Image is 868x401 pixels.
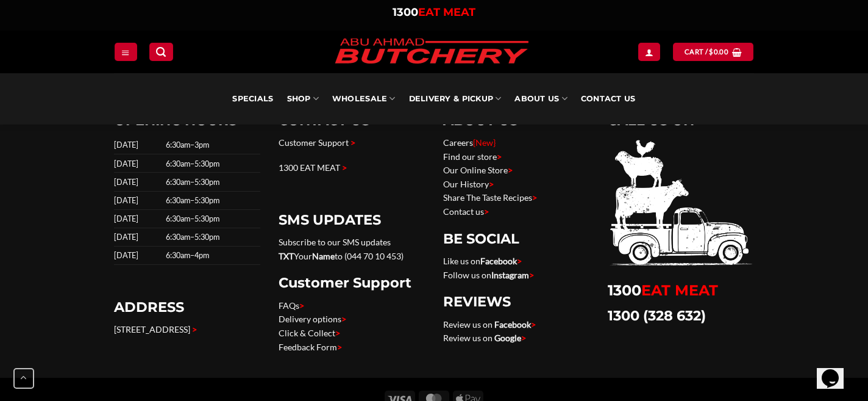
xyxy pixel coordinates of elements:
a: 1300EAT MEAT [393,5,475,19]
a: Contact Us [581,73,636,125]
td: 6:30am–5:30pm [162,192,260,210]
a: Specials [232,73,273,125]
a: Instagram [491,270,529,280]
td: [DATE] [114,210,162,228]
h2: SMS UPDATES [279,211,425,229]
span: > [484,206,489,217]
span: > [529,270,534,280]
td: [DATE] [114,192,162,210]
a: SHOP [287,73,319,125]
td: [DATE] [114,228,162,247]
a: About Us [514,73,567,125]
td: 6:30am–5:30pm [162,210,260,228]
a: Our History> [443,179,494,189]
a: Search [149,43,173,60]
td: 6:30am–3pm [162,136,260,154]
a: View cart [673,43,753,60]
span: EAT MEAT [641,281,718,299]
span: Cart / [685,46,728,57]
a: Facebook [494,319,531,330]
img: Abu Ahmad Butchery [325,31,538,73]
td: 6:30am–5:30pm [162,228,260,247]
td: [DATE] [114,247,162,265]
span: > [497,151,502,162]
span: > [489,179,494,189]
h2: Customer Support [279,274,425,292]
h2: ADDRESS [114,298,260,316]
span: > [299,300,304,311]
span: > [517,256,522,266]
button: Go to top [13,368,34,389]
span: $ [709,46,713,57]
a: FAQs> [279,300,304,311]
bdi: 0.00 [709,48,728,56]
span: EAT MEAT [418,5,475,19]
p: Review us on Review us on [443,318,589,345]
a: Delivery options> [279,314,346,324]
span: > [350,137,355,148]
span: > [342,162,347,173]
a: Share The Taste Recipes> [443,192,537,203]
iframe: chat widget [817,352,856,389]
a: [STREET_ADDRESS] [114,324,190,334]
span: > [531,319,536,330]
span: > [335,328,340,338]
a: 1300 EAT MEAT [279,162,340,173]
p: Subscribe to our SMS updates Your to (044 70 10 453) [279,236,425,263]
span: > [532,192,537,203]
td: [DATE] [114,136,162,154]
a: Careers{New} [443,137,496,148]
p: Like us on Follow us on [443,255,589,282]
span: > [192,324,197,334]
a: Contact us> [443,206,489,217]
a: Customer Support [279,137,349,148]
a: Find our store> [443,151,502,162]
a: Facebook [480,256,517,266]
span: {New} [473,137,496,148]
a: 1300EAT MEAT [608,281,718,299]
a: Delivery & Pickup [409,73,502,125]
span: > [521,333,526,343]
img: 1300eatmeat.png [608,136,754,270]
h2: BE SOCIAL [443,230,589,248]
a: Click & Collect> [279,328,340,338]
strong: Name [312,251,335,261]
span: > [337,342,342,352]
a: Our Online Store> [443,165,513,175]
span: 1300 [393,5,418,19]
a: Menu [115,43,137,60]
span: > [508,165,513,175]
td: 6:30am–4pm [162,247,260,265]
a: Login [638,43,660,60]
td: [DATE] [114,154,162,173]
td: 6:30am–5:30pm [162,173,260,191]
h2: REVIEWS [443,293,589,311]
strong: TXT [279,251,294,261]
td: [DATE] [114,173,162,191]
a: Feedback Form> [279,342,342,352]
a: Google [494,333,521,343]
span: > [341,314,346,324]
td: 6:30am–5:30pm [162,154,260,173]
a: 1300 (328 632) [608,307,706,324]
a: Wholesale [332,73,396,125]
